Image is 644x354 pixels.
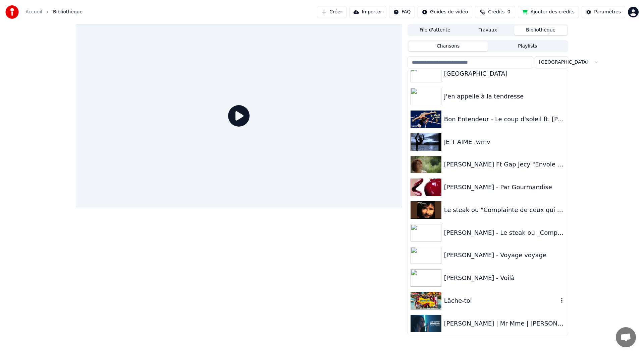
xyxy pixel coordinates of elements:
a: Accueil [25,9,42,15]
button: Bibliothèque [514,25,567,35]
button: Chansons [409,42,488,51]
span: Bibliothèque [53,9,83,15]
button: Paramètres [582,6,625,18]
div: [PERSON_NAME] - Le steak ou _Complainte de ceux qui ont le ventre vide, considérée comme une gaud... [444,228,565,237]
span: 0 [507,9,511,15]
div: JE T AIME .wmv [444,137,565,147]
div: Le steak ou "Complainte de ceux qui ont le ventre vide, considérée comme une gaudriole par... [444,205,565,215]
div: [PERSON_NAME] Ft Gap Jecy "Envole Toi" - Video Clip [444,160,565,169]
button: Ajouter des crédits [518,6,579,18]
span: [GEOGRAPHIC_DATA] [539,59,588,66]
button: FAQ [389,6,415,18]
div: [PERSON_NAME] | Mr Mme | [PERSON_NAME] [444,319,565,328]
button: Guides de vidéo [418,6,472,18]
span: Crédits [488,9,504,15]
img: youka [5,5,19,19]
button: Playlists [488,42,567,51]
div: Paramètres [594,9,621,15]
button: Importer [349,6,386,18]
div: [GEOGRAPHIC_DATA] [444,69,565,78]
button: Travaux [462,25,515,35]
button: Créer [317,6,346,18]
div: Bon Entendeur - Le coup d'soleil ft. [PERSON_NAME] [444,115,565,124]
button: File d'attente [409,25,462,35]
div: [PERSON_NAME] - Voilà [444,273,565,283]
div: J'en appelle à la tendresse [444,92,565,101]
button: Crédits0 [475,6,515,18]
nav: breadcrumb [25,9,83,15]
div: Ouvrir le chat [616,327,636,347]
div: Lâche-toi [444,296,558,305]
div: [PERSON_NAME] - Voyage voyage [444,251,565,260]
div: [PERSON_NAME] - Par Gourmandise [444,183,565,192]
